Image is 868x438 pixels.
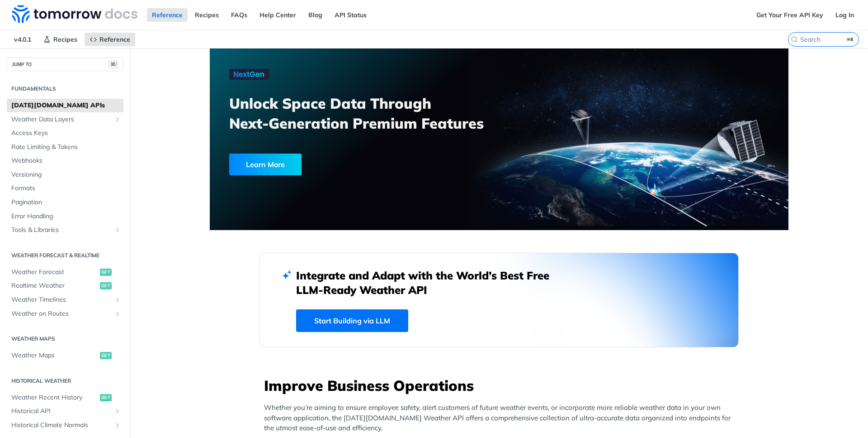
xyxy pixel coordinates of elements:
[11,281,98,290] span: Realtime Weather
[303,8,327,22] a: Blog
[11,101,121,110] span: [DATE][DOMAIN_NAME] APIs
[100,352,112,359] span: get
[11,170,121,179] span: Versioning
[11,198,121,207] span: Pagination
[7,210,123,223] a: Error Handling
[296,309,408,332] a: Start Building via LLM
[7,279,123,293] a: Realtime Weatherget
[296,268,563,297] h2: Integrate and Adapt with the World’s Best Free LLM-Ready Weather API
[255,8,301,22] a: Help Center
[53,35,77,43] span: Recipes
[7,293,123,307] a: Weather TimelinesShow subpages for Weather Timelines
[11,129,121,138] span: Access Keys
[7,265,123,279] a: Weather Forecastget
[751,8,828,22] a: Get Your Free API Key
[845,35,856,44] kbd: ⌘K
[229,93,509,133] h3: Unlock Space Data Through Next-Generation Premium Features
[9,33,36,46] span: v4.0.1
[11,295,112,304] span: Weather Timelines
[229,154,302,175] div: Learn More
[264,403,739,433] p: Whether you’re aiming to ensure employee safety, alert customers of future weather events, or inc...
[100,269,112,276] span: get
[7,404,123,418] a: Historical APIShow subpages for Historical API
[11,184,121,193] span: Formats
[85,33,135,46] a: Reference
[226,8,252,22] a: FAQs
[7,154,123,168] a: Webhooks
[11,212,121,221] span: Error Handling
[114,408,121,415] button: Show subpages for Historical API
[11,309,112,318] span: Weather on Routes
[147,8,188,22] a: Reference
[7,58,123,71] button: JUMP TO⌘/
[114,296,121,303] button: Show subpages for Weather Timelines
[7,307,123,321] a: Weather on RoutesShow subpages for Weather on Routes
[229,154,453,175] a: Learn More
[7,168,123,182] a: Versioning
[11,226,112,235] span: Tools & Libraries
[114,226,121,234] button: Show subpages for Tools & Libraries
[7,349,123,362] a: Weather Mapsget
[7,391,123,404] a: Weather Recent Historyget
[11,351,98,360] span: Weather Maps
[100,282,112,289] span: get
[11,407,112,416] span: Historical API
[7,419,123,432] a: Historical Climate NormalsShow subpages for Historical Climate Normals
[99,35,130,43] span: Reference
[791,36,798,43] svg: Search
[12,5,137,23] img: Tomorrow.io Weather API Docs
[7,113,123,126] a: Weather Data LayersShow subpages for Weather Data Layers
[7,196,123,209] a: Pagination
[100,394,112,401] span: get
[114,116,121,123] button: Show subpages for Weather Data Layers
[11,143,121,152] span: Rate Limiting & Tokens
[264,375,739,395] h3: Improve Business Operations
[7,377,123,385] h2: Historical Weather
[190,8,224,22] a: Recipes
[11,156,121,165] span: Webhooks
[7,335,123,343] h2: Weather Maps
[11,115,112,124] span: Weather Data Layers
[114,310,121,318] button: Show subpages for Weather on Routes
[108,61,118,68] span: ⌘/
[830,8,859,22] a: Log In
[7,182,123,195] a: Formats
[7,223,123,237] a: Tools & LibrariesShow subpages for Tools & Libraries
[11,268,98,277] span: Weather Forecast
[38,33,82,46] a: Recipes
[11,421,112,430] span: Historical Climate Normals
[7,251,123,260] h2: Weather Forecast & realtime
[7,85,123,93] h2: Fundamentals
[330,8,372,22] a: API Status
[7,126,123,140] a: Access Keys
[229,69,269,80] img: NextGen
[114,422,121,429] button: Show subpages for Historical Climate Normals
[7,99,123,112] a: [DATE][DOMAIN_NAME] APIs
[7,140,123,154] a: Rate Limiting & Tokens
[11,393,98,402] span: Weather Recent History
